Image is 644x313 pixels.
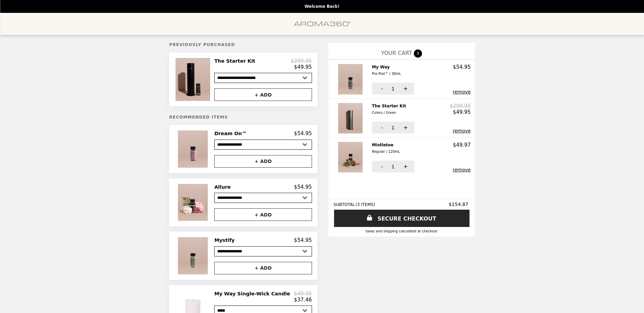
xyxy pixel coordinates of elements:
[294,297,312,303] p: $37.46
[214,58,258,64] h2: The Starter Kit
[334,229,470,233] div: Taxes and Shipping calculated at checkout
[372,83,391,95] button: -
[453,142,471,148] p: $49.97
[372,64,404,77] h2: My Way
[449,202,470,207] span: $154.87
[294,64,312,70] p: $49.95
[395,122,414,133] button: +
[334,210,470,227] a: SECURE CHECKOUT
[294,17,351,31] img: Brand Logo
[372,122,391,133] button: -
[450,103,471,109] p: $299.95
[453,89,471,95] button: remove
[214,291,293,297] h2: My Way Single-Wick Candle
[338,142,364,172] img: Mistletoe
[372,161,391,172] button: -
[355,202,375,207] span: ( 3 ITEMS )
[334,202,356,207] span: SUBTOTAL
[214,246,312,256] select: Select a product variant
[414,49,422,58] span: 3
[338,64,364,95] img: My Way
[294,130,312,137] p: $54.95
[453,64,471,70] p: $54.95
[294,184,312,190] p: $54.95
[214,237,237,243] h2: Mystify
[305,4,339,9] p: Welcome Back!
[214,88,312,101] button: + ADD
[214,73,312,83] select: Select a product variant
[391,86,394,91] span: 1
[372,110,406,116] div: Colors / Green
[214,208,312,221] button: + ADD
[178,237,209,274] img: Mystify
[214,140,312,150] select: Select a product variant
[372,142,403,155] h2: Mistletoe
[372,149,400,155] div: Regular / 120mL
[294,291,312,297] p: $49.95
[395,161,414,172] button: +
[214,155,312,168] button: + ADD
[214,130,249,137] h2: Dream On™
[294,237,312,243] p: $54.95
[214,184,233,190] h2: Allure
[169,42,317,47] h5: Previously Purchased
[372,103,409,116] h2: The Starter Kit
[381,50,412,56] span: YOUR CART
[453,109,471,115] p: $49.95
[395,83,414,95] button: +
[391,125,394,130] span: 1
[178,130,209,167] img: Dream On™
[391,164,394,169] span: 1
[178,184,209,221] img: Allure
[214,193,312,203] select: Select a product variant
[176,58,212,101] img: The Starter Kit
[338,103,364,133] img: The Starter Kit
[372,71,401,77] div: Pro-Pod™ / 30mL
[169,115,317,120] h5: Recommended Items
[453,128,471,133] button: remove
[214,262,312,274] button: + ADD
[291,58,312,64] p: $299.95
[453,167,471,172] button: remove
